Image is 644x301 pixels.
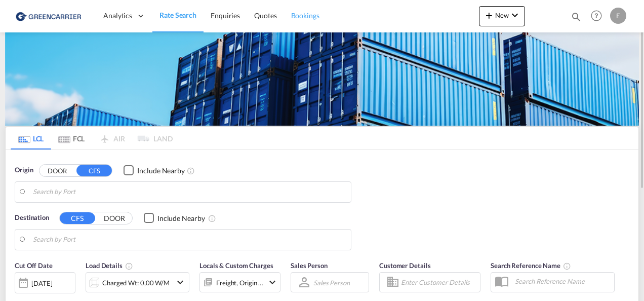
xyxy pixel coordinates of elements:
[159,11,196,19] span: Rate Search
[588,7,605,24] span: Help
[11,127,51,149] md-tab-item: LCL
[509,9,521,21] md-icon: icon-chevron-down
[571,11,582,22] md-icon: icon-magnify
[11,127,173,149] md-pagination-wrapper: Use the left and right arrow keys to navigate between tabs
[211,11,240,20] span: Enquiries
[15,261,53,270] span: Cut Off Date
[483,9,495,21] md-icon: icon-plus 400-fg
[60,212,95,224] button: CFS
[571,11,582,26] div: icon-magnify
[491,261,571,270] span: Search Reference Name
[33,184,346,200] input: Search by Port
[97,212,132,224] button: DOOR
[199,261,273,270] span: Locals & Custom Charges
[39,165,75,176] button: DOOR
[137,166,185,176] div: Include Nearby
[401,275,477,290] input: Enter Customer Details
[15,5,84,27] img: 1378a7308afe11ef83610d9e779c6b34.png
[15,213,49,223] span: Destination
[312,275,351,290] md-select: Sales Person
[563,262,571,270] md-icon: Your search will be saved by the below given name
[144,213,205,223] md-checkbox: Checkbox No Ink
[483,11,521,19] span: New
[199,272,280,292] div: Freight Origin Destinationicon-chevron-down
[103,11,132,21] span: Analytics
[174,276,186,288] md-icon: icon-chevron-down
[76,165,112,176] button: CFS
[588,7,610,25] div: Help
[379,261,430,270] span: Customer Details
[291,11,319,20] span: Bookings
[216,276,264,290] div: Freight Origin Destination
[610,8,626,24] div: E
[124,165,185,176] md-checkbox: Checkbox No Ink
[86,261,133,270] span: Load Details
[51,127,92,149] md-tab-item: FCL
[208,214,216,222] md-icon: Unchecked: Ignores neighbouring ports when fetching rates.Checked : Includes neighbouring ports w...
[15,272,75,293] div: [DATE]
[5,32,639,126] img: GreenCarrierFCL_LCL.png
[31,279,52,288] div: [DATE]
[187,167,195,175] md-icon: Unchecked: Ignores neighbouring ports when fetching rates.Checked : Includes neighbouring ports w...
[33,232,346,247] input: Search by Port
[102,276,170,290] div: Charged Wt: 0,00 W/M
[479,6,525,26] button: icon-plus 400-fgNewicon-chevron-down
[86,272,189,292] div: Charged Wt: 0,00 W/Micon-chevron-down
[510,274,614,289] input: Search Reference Name
[291,261,328,270] span: Sales Person
[254,11,276,20] span: Quotes
[157,213,205,223] div: Include Nearby
[266,276,278,288] md-icon: icon-chevron-down
[125,262,133,270] md-icon: Chargeable Weight
[15,165,33,175] span: Origin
